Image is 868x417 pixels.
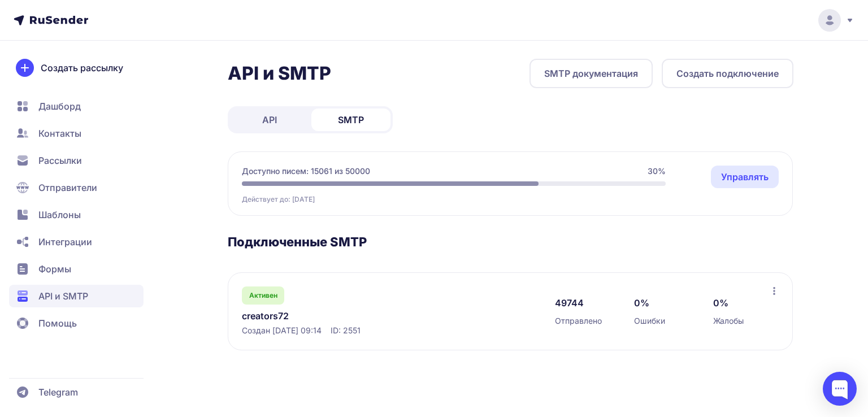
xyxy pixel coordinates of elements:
span: Контакты [38,127,81,140]
span: Отправлено [555,315,602,327]
span: Формы [38,262,71,276]
span: Ошибки [634,315,665,327]
span: 0% [713,296,728,310]
a: SMTP документация [530,59,653,88]
a: creators72 [242,309,474,323]
span: 0% [634,296,649,310]
span: Активен [249,291,277,300]
span: 49744 [555,296,584,310]
span: Создан [DATE] 09:14 [242,325,322,336]
span: Создать рассылку [41,61,123,75]
span: Помощь [38,316,77,330]
h3: Подключенные SMTP [228,234,793,250]
span: Шаблоны [38,208,81,221]
span: Действует до: [DATE] [242,195,315,204]
span: Дашборд [38,99,81,113]
a: Telegram [9,381,144,403]
h2: API и SMTP [228,62,331,85]
a: API [230,108,309,131]
span: SMTP [338,113,364,127]
span: API и SMTP [38,289,88,303]
span: 30% [648,166,666,177]
a: Управлять [711,166,779,188]
span: Telegram [38,385,78,399]
span: API [262,113,277,127]
span: ID: 2551 [331,325,361,336]
span: Жалобы [713,315,744,327]
span: Доступно писем: 15061 из 50000 [242,166,370,177]
a: SMTP [311,108,390,131]
span: Рассылки [38,154,82,167]
button: Создать подключение [662,59,793,88]
span: Интеграции [38,235,92,249]
span: Отправители [38,181,97,194]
